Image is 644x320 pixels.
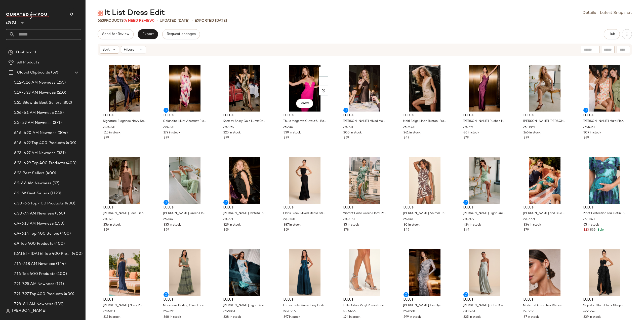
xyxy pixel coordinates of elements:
span: 1855456 [343,309,355,314]
span: • [191,18,193,24]
span: Marvelous Darling Olive Lace Ruffled Tiered Maxi Dress [163,303,206,308]
span: Request changes [167,32,196,36]
img: svg%3e [98,11,103,16]
span: (802) [61,100,72,106]
span: 5.26-6.1 AM Newness [14,110,54,116]
span: $49 [404,136,409,140]
span: All Products [17,60,39,65]
span: Mairi Beige Linen Button-Front Sleeveless Mini Dress [403,119,446,124]
span: 7.14-7.18 AM Newness [14,261,55,267]
span: Knoxley Shiny Gold Lurex Cross-Front Halter Maxi Dress [223,119,266,124]
span: Made to Glow Silver Rhinestone Drop Earrings [523,303,566,308]
span: Lulus [223,114,266,118]
span: $59 [103,228,109,232]
img: 12991621_2707311.jpg [339,65,390,112]
span: [PERSON_NAME] Taffeta Ruffled One-Shoulder Mini Dress [223,211,266,216]
span: [PERSON_NAME] Light Blue Marbled Ruched One-Shoulder Maxi Dress [223,303,266,308]
span: 7.14 Top 400 Products [14,271,55,277]
span: 200 in stock [343,131,362,135]
img: 12058101_2491296.jpg [579,249,630,296]
button: Request changes [162,29,200,39]
span: 2706091 [463,217,476,222]
span: (331) [56,150,66,156]
span: 2701731 [103,217,115,222]
span: 2490916 [283,309,296,314]
span: (400) [63,291,74,297]
span: Lulus [164,298,206,302]
span: (210) [56,90,66,96]
span: Majestic Glam Black Strapless Textured High-Low Maxi Dress [583,303,626,308]
span: 2706711 [223,217,235,222]
span: Lulus [164,206,206,210]
img: 12992321_2699851.jpg [219,249,270,296]
span: (400) [55,271,67,277]
span: 339 in stock [583,315,601,319]
span: Lulus [6,17,16,26]
p: Exported [DATE] [195,18,227,23]
img: 12991561_2707971.jpg [459,65,510,112]
span: Lulus [103,298,146,302]
span: 2681491 [523,125,535,130]
span: 7.28-8.1 AM Newness [14,301,53,307]
span: $99 [524,136,529,140]
img: 2696211_01_hero_2025-06-25.jpg [159,249,210,296]
span: [PERSON_NAME] [PERSON_NAME] Backless Midi Dress [523,119,566,124]
span: 2695351 [583,125,595,130]
span: Lulus [103,206,146,210]
img: 12995481_2699671.jpg [279,65,330,112]
span: 339 in stock [284,131,301,135]
span: 2747331 [163,125,175,130]
span: [PERSON_NAME] Multi Floral Sequin One-Shoulder Mini Dress [583,119,626,124]
span: Lulus [284,206,326,210]
img: 2703531_02_front_2025-07-09.jpg [279,157,330,204]
span: 6.2-6.6 AM Newness [14,181,52,186]
span: $89 [583,136,589,140]
span: 7.21-7.25 AM Newness [14,281,54,287]
span: (400) [65,140,76,146]
span: 2700691 [223,125,236,130]
button: Hub [604,29,620,39]
span: Lulus [404,206,446,210]
span: (400) [64,201,75,206]
span: Lulus [284,114,326,118]
button: View [296,99,313,108]
span: [PERSON_NAME] Mixed Media Tie-Back Mini Dress [343,119,386,124]
img: 2681871_01_OM.jpg [579,157,630,204]
span: (144) [55,261,66,267]
span: 653 [98,19,104,23]
span: $99 [164,136,169,140]
img: 12021061_2490916.jpg [279,249,330,296]
img: svg%3e [6,309,10,313]
span: 334 in stock [524,223,541,227]
span: 309 in stock [583,131,601,135]
span: Thula Magenta Cutout U-Bar Column Maxi Dress [283,119,326,124]
span: Hub [608,32,615,36]
span: 2706791 [523,217,535,222]
span: (360) [54,211,65,217]
span: $49 [463,228,469,232]
img: 10997001_2289191.jpg [519,249,570,296]
span: 325 in stock [463,315,481,319]
span: 65 in stock [583,223,599,227]
img: 12991581_2700691.jpg [219,65,270,112]
span: 87 in stock [524,315,539,319]
span: [DATE] - [DATE] Top 400 Products [14,251,71,257]
span: 515 in stock [103,131,120,135]
span: (371) [52,120,62,126]
span: (118) [54,110,64,116]
span: $99 [223,136,229,140]
img: 12991961_2706711.jpg [219,157,270,204]
span: 179 in stock [164,131,180,135]
span: Sale [596,228,604,232]
span: $69 [223,228,229,232]
span: [PERSON_NAME] Animal Print Mesh Mock Neck Mini Dress [403,211,446,216]
span: 2430331 [103,125,115,130]
span: 5.5-5.9 AM Newness [14,120,52,126]
img: 12991501_2430331.jpg [99,65,150,112]
img: 12992861_2706091.jpg [459,157,510,204]
span: 261 in stock [404,131,421,135]
img: 2695611_02_front_2025-07-15.jpg [399,157,450,204]
span: Immaculate Aura Shiny Dark Teal Taffeta Maxi Dress With Pockets [283,303,326,308]
span: 424 in stock [463,223,481,227]
span: 2681871 [583,217,595,222]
